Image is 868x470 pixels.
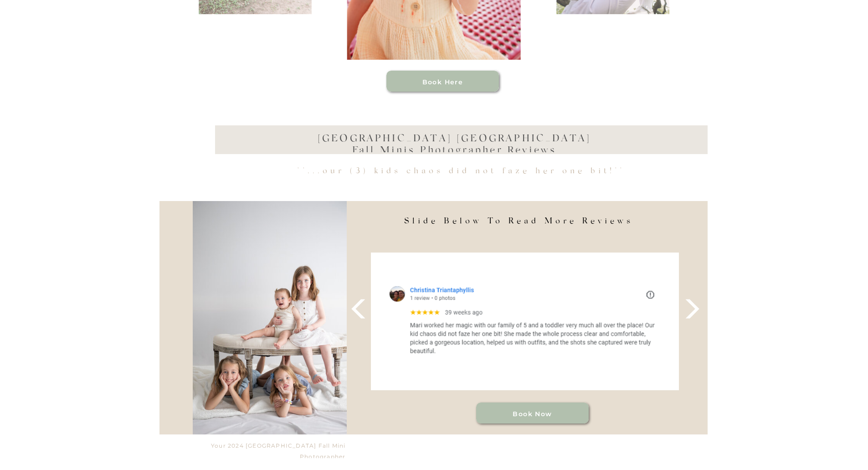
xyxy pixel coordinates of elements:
a: Book Here [398,77,488,85]
a: Book Now [488,409,577,417]
h2: [GEOGRAPHIC_DATA] [GEOGRAPHIC_DATA] Fall Minis Photographer Reviews [310,133,599,152]
p: Your 2024 [GEOGRAPHIC_DATA] Fall Mini Photographer [190,440,346,448]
